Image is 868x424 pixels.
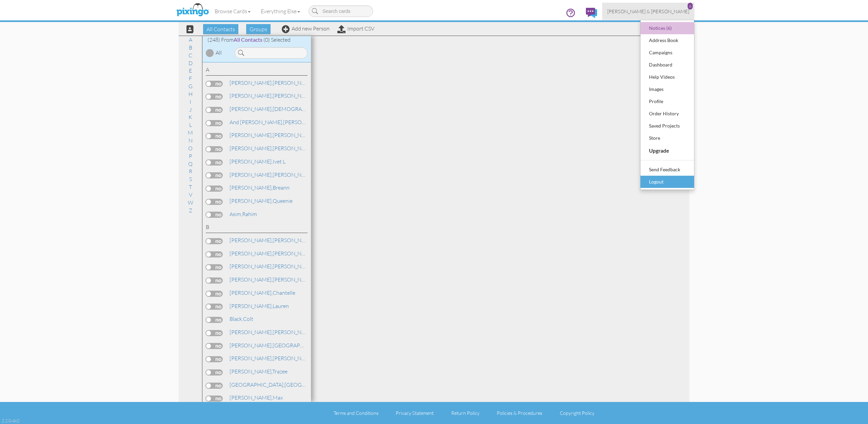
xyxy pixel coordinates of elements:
[185,144,196,152] a: O
[337,25,374,32] a: Import CSV
[230,368,272,375] span: [PERSON_NAME],
[2,418,19,424] div: 2.2.0-462
[186,105,195,114] a: J
[230,197,273,204] span: [PERSON_NAME],
[230,329,273,335] span: [PERSON_NAME],
[640,108,694,120] a: Order History
[640,132,694,144] a: Store
[647,165,687,175] div: Send Feedback
[186,175,195,183] a: S
[256,3,305,20] a: Everything Else
[229,210,258,218] a: Rahim
[185,160,196,168] a: Q
[647,84,687,94] div: Images
[640,71,694,83] a: Help Videos
[246,24,271,34] span: Groups
[640,83,694,95] a: Images
[186,98,195,106] a: I
[202,36,311,44] div: (248) From
[230,171,273,178] span: [PERSON_NAME],
[185,90,196,98] a: H
[229,79,315,87] a: [PERSON_NAME]
[640,176,694,188] a: Logout
[230,355,273,362] span: [PERSON_NAME],
[229,131,315,139] a: [PERSON_NAME]
[185,136,196,144] a: N
[334,410,378,416] a: Terms and Conditions
[230,184,273,191] span: [PERSON_NAME],
[185,167,196,175] a: R
[229,328,315,336] a: [PERSON_NAME]
[230,381,284,388] span: [GEOGRAPHIC_DATA],
[640,95,694,108] a: Profile
[230,315,243,322] span: Black,
[230,119,283,126] span: and [PERSON_NAME],
[206,223,308,233] div: B
[185,113,196,121] a: K
[640,163,694,176] a: Send Feedback
[229,236,315,244] a: [PERSON_NAME]
[185,152,196,160] a: P
[647,133,687,143] div: Store
[497,410,542,416] a: Policies & Procedures
[229,354,315,362] a: [PERSON_NAME]
[309,5,373,17] input: Search cards
[282,25,330,32] a: Add new Person
[229,118,374,126] a: [PERSON_NAME]
[203,24,238,34] span: All Contacts
[185,51,196,59] a: C
[586,8,597,18] img: comments.svg
[230,79,273,86] span: [PERSON_NAME],
[185,183,195,191] a: T
[185,59,196,67] a: D
[185,206,196,214] a: Z
[185,191,196,199] a: V
[185,43,196,52] a: B
[230,276,273,283] span: [PERSON_NAME],
[229,381,339,389] a: [GEOGRAPHIC_DATA]
[263,36,291,43] span: (0) Selected
[607,8,689,14] span: [PERSON_NAME] & [PERSON_NAME]
[229,367,288,375] a: Trazee
[640,22,694,34] a: Notices (6)
[210,3,256,20] a: Browse Cards
[206,66,308,76] div: A
[640,144,694,157] a: Upgrade
[230,145,273,152] span: [PERSON_NAME],
[184,129,196,137] a: M
[640,120,694,132] a: Saved Projects
[647,35,687,45] div: Address Book
[229,289,296,297] a: Chantelle
[647,47,687,58] div: Campaigns
[230,263,273,270] span: [PERSON_NAME],
[230,289,273,296] span: [PERSON_NAME],
[230,132,273,138] span: [PERSON_NAME],
[175,2,211,19] img: pixingo logo
[184,198,197,207] a: W
[229,275,315,284] a: [PERSON_NAME]
[560,410,594,416] a: Copyright Policy
[688,3,693,9] div: 6
[647,109,687,119] div: Order History
[229,341,327,349] a: [GEOGRAPHIC_DATA]
[647,177,687,187] div: Logout
[230,250,273,257] span: [PERSON_NAME],
[229,315,254,323] a: Colt
[185,36,196,44] a: A
[229,92,315,100] a: [PERSON_NAME]
[230,303,273,309] span: [PERSON_NAME],
[185,82,196,90] a: G
[647,145,687,156] div: Upgrade
[230,105,273,112] span: [PERSON_NAME],
[229,144,315,152] a: [PERSON_NAME]
[640,59,694,71] a: Dashboard
[229,184,290,192] a: Breann
[451,410,479,416] a: Return Policy
[234,36,262,43] span: All Contacts
[647,72,687,82] div: Help Videos
[216,49,222,57] div: All
[230,394,273,401] span: [PERSON_NAME],
[230,237,273,244] span: [PERSON_NAME],
[230,92,273,99] span: [PERSON_NAME],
